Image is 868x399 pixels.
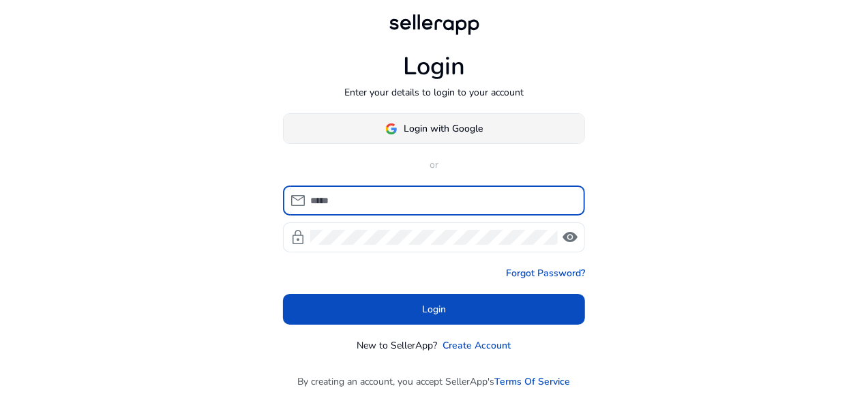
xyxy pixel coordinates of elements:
p: Enter your details to login to your account [344,85,524,100]
span: mail [290,192,306,209]
img: google-logo.svg [385,123,398,135]
a: Terms Of Service [495,374,571,389]
span: Login with Google [404,121,483,136]
button: Login [283,294,585,325]
button: Login with Google [283,113,585,144]
span: lock [290,229,306,246]
h1: Login [403,52,465,81]
span: Login [422,302,446,316]
a: Forgot Password? [506,266,585,280]
a: Create Account [443,338,511,353]
span: visibility [562,229,578,246]
p: or [283,158,585,172]
p: New to SellerApp? [357,338,438,353]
